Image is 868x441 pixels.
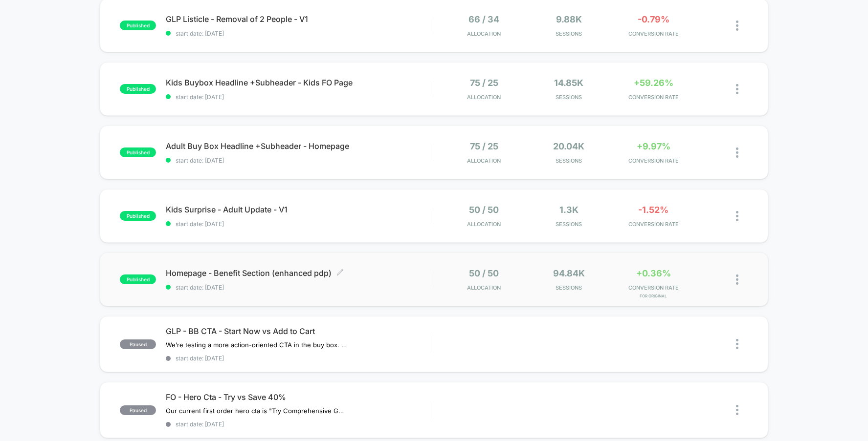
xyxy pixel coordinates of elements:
[614,94,693,101] span: CONVERSION RATE
[166,30,434,37] span: start date: [DATE]
[736,84,738,94] img: close
[614,284,693,291] span: CONVERSION RATE
[166,355,434,362] span: start date: [DATE]
[120,274,156,284] span: published
[166,93,434,101] span: start date: [DATE]
[166,14,434,24] span: GLP Listicle - Removal of 2 People - V1
[120,339,156,349] span: paused
[614,294,693,298] span: for Original
[166,407,347,415] span: Our current first order hero cta is "Try Comprehensive Gummies". We are testing it against "Save ...
[637,141,670,151] span: +9.97%
[467,221,501,228] span: Allocation
[614,157,693,164] span: CONVERSION RATE
[529,94,609,101] span: Sessions
[469,205,499,215] span: 50 / 50
[614,30,693,37] span: CONVERSION RATE
[467,30,501,37] span: Allocation
[556,14,582,24] span: 9.88k
[166,205,434,214] span: Kids Surprise - Adult Update - V1
[467,284,501,291] span: Allocation
[467,94,501,101] span: Allocation
[166,326,434,336] span: GLP - BB CTA - Start Now vs Add to Cart
[166,268,434,278] span: Homepage - Benefit Section (enhanced pdp)
[166,341,347,349] span: We’re testing a more action-oriented CTA in the buy box. The current button reads “Start Now.” We...
[120,84,156,94] span: published
[120,147,156,157] span: published
[166,392,434,402] span: FO - Hero Cta - Try vs Save 40%
[736,274,738,285] img: close
[736,147,738,158] img: close
[736,21,738,31] img: close
[166,284,434,291] span: start date: [DATE]
[634,78,673,88] span: +59.26%
[529,284,609,291] span: Sessions
[166,420,434,428] span: start date: [DATE]
[468,14,499,24] span: 66 / 34
[166,78,434,87] span: Kids Buybox Headline +Subheader - Kids FO Page
[638,205,668,215] span: -1.52%
[467,157,501,164] span: Allocation
[529,221,609,228] span: Sessions
[553,141,584,151] span: 20.04k
[529,30,609,37] span: Sessions
[553,268,585,278] span: 94.84k
[166,157,434,164] span: start date: [DATE]
[120,405,156,415] span: paused
[470,141,498,151] span: 75 / 25
[166,141,434,151] span: Adult Buy Box Headline +Subheader - Homepage
[166,220,434,228] span: start date: [DATE]
[736,339,738,349] img: close
[470,78,498,88] span: 75 / 25
[638,14,669,24] span: -0.79%
[469,268,499,278] span: 50 / 50
[529,157,609,164] span: Sessions
[636,268,671,278] span: +0.36%
[554,78,583,88] span: 14.85k
[736,405,738,415] img: close
[614,221,693,228] span: CONVERSION RATE
[120,211,156,221] span: published
[120,21,156,30] span: published
[736,211,738,221] img: close
[559,205,579,215] span: 1.3k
